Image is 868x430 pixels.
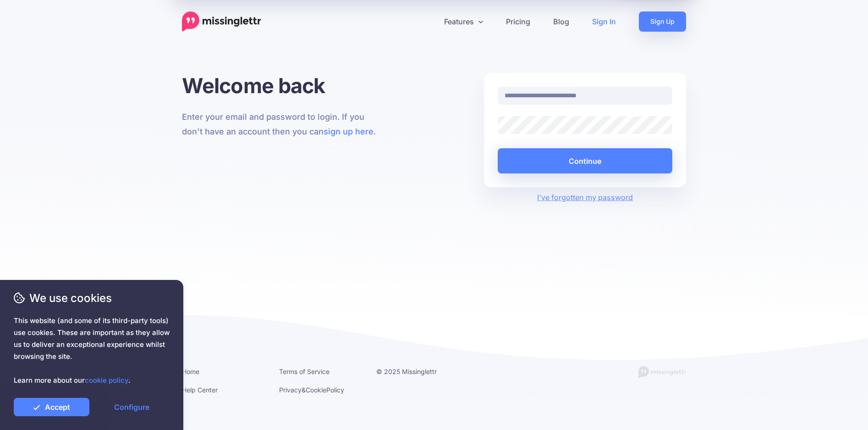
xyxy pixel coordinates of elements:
[14,290,170,306] span: We use cookies
[182,73,384,98] h1: Welcome back
[182,368,199,375] a: Home
[433,11,494,32] a: Features
[581,11,627,32] a: Sign In
[14,398,89,416] a: Accept
[182,110,384,139] p: Enter your email and password to login. If you don't have an account then you can .
[498,148,672,173] button: Continue
[537,193,633,202] a: I've forgotten my password
[94,398,170,416] a: Configure
[85,376,128,385] a: cookie policy
[279,384,363,396] li: & Policy
[306,386,326,394] a: Cookie
[324,127,374,136] a: sign up here
[542,11,581,32] a: Blog
[279,386,302,394] a: Privacy
[182,386,218,394] a: Help Center
[494,11,542,32] a: Pricing
[639,11,686,32] a: Sign Up
[279,368,330,375] a: Terms of Service
[14,315,170,386] span: This website (and some of its third-party tools) use cookies. These are important as they allow u...
[376,366,460,377] li: © 2025 Missinglettr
